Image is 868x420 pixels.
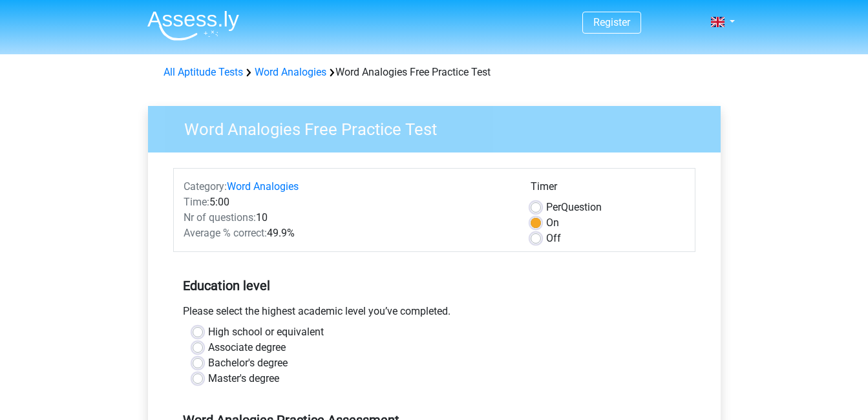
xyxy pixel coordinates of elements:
[208,371,279,386] label: Master's degree
[184,227,267,239] span: Average % correct:
[546,231,561,246] label: Off
[227,180,299,193] a: Word Analogies
[158,65,710,80] div: Word Analogies Free Practice Test
[184,196,209,208] span: Time:
[164,66,243,78] a: All Aptitude Tests
[546,215,559,231] label: On
[174,210,521,226] div: 10
[173,304,695,324] div: Please select the highest academic level you’ve completed.
[593,16,630,28] a: Register
[184,180,227,193] span: Category:
[546,200,602,215] label: Question
[147,10,239,41] img: Assessly
[208,340,286,355] label: Associate degree
[531,179,685,200] div: Timer
[184,211,256,224] span: Nr of questions:
[255,66,326,78] a: Word Analogies
[169,114,711,140] h3: Word Analogies Free Practice Test
[174,226,521,241] div: 49.9%
[546,201,561,213] span: Per
[183,273,686,299] h5: Education level
[208,324,324,340] label: High school or equivalent
[174,194,521,210] div: 5:00
[208,355,288,371] label: Bachelor's degree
